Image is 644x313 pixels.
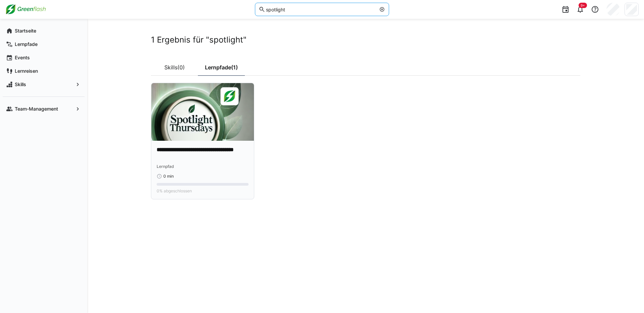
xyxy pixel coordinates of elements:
span: 0 min [163,174,174,179]
span: (1) [231,65,238,70]
h2: 1 Ergebnis für "spotlight" [151,35,580,45]
img: image [151,83,254,141]
span: (0) [177,65,185,70]
input: Skills und Lernpfade durchsuchen… [265,6,376,12]
span: Lernpfad [157,164,174,169]
span: 9+ [581,3,585,7]
a: Skills(0) [151,59,198,76]
a: Lernpfade(1) [198,59,245,76]
span: 0% abgeschlossen [157,188,192,194]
